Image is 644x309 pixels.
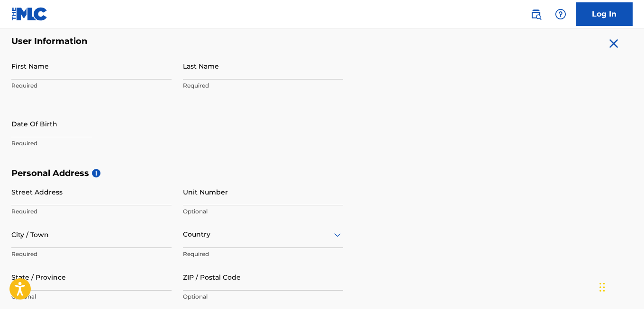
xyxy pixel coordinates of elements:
p: Required [183,81,343,90]
a: Log In [576,2,633,26]
span: i [92,169,100,177]
h5: Personal Address [11,168,633,179]
div: Drag [599,273,605,301]
div: Help [551,5,570,24]
p: Required [183,250,343,258]
p: Required [11,250,172,258]
img: close [606,36,621,51]
p: Required [11,207,172,216]
h5: User Information [11,36,343,47]
img: search [530,9,542,20]
p: Required [11,81,172,90]
p: Optional [183,207,343,216]
iframe: Chat Widget [597,264,644,309]
p: Optional [183,292,343,301]
p: Optional [11,292,172,301]
img: help [555,9,566,20]
img: MLC Logo [11,7,48,21]
p: Required [11,139,172,148]
a: Public Search [526,5,545,24]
